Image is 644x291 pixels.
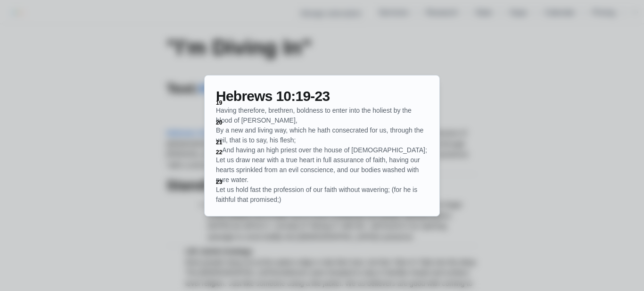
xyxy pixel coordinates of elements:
[216,87,428,106] h2: Hebrews 10:19-23
[597,244,633,280] iframe: Drift Widget Chat Controller
[216,155,428,185] span: Let us draw near with a true heart in full assurance of faith, having our hearts sprinkled from a...
[216,106,428,125] span: Having therefore, brethren, boldness to enter into the holiest by the blood of [PERSON_NAME],
[216,142,222,152] sup: 21
[222,145,427,155] span: And having an high priest over the house of [DEMOGRAPHIC_DATA];
[216,185,428,205] span: Let us hold fast the profession of our faith without wavering; (for he is faithful that promised;)
[216,125,428,145] span: By a new and living way, which he hath consecrated for us, through the veil, that is to say, his ...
